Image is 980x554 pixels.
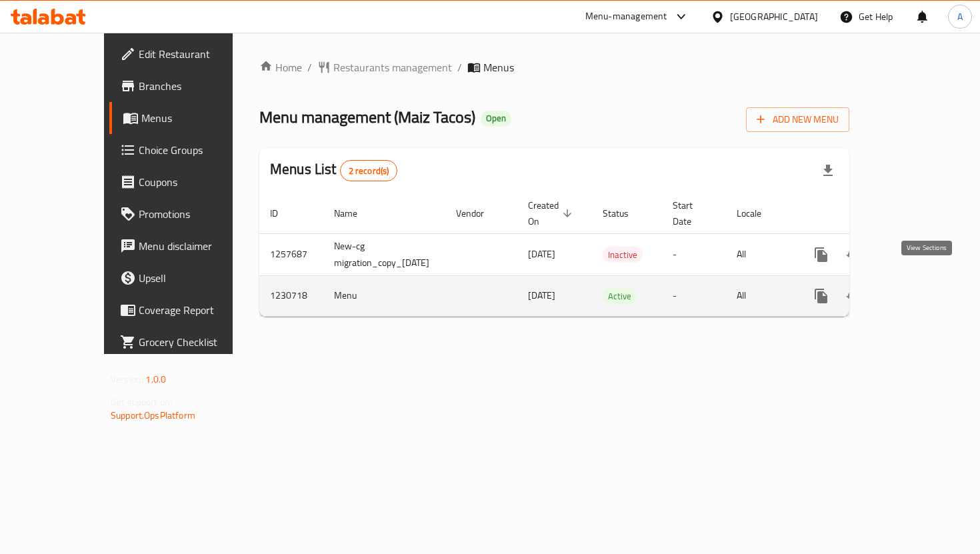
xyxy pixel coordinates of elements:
li: / [457,59,462,75]
a: Upsell [109,262,267,294]
td: All [726,233,795,275]
td: 1257687 [259,233,323,275]
span: Created On [528,197,576,229]
div: Menu-management [585,9,667,25]
span: [DATE] [528,287,555,304]
button: Add New Menu [746,107,849,132]
span: Edit Restaurant [139,46,257,62]
div: Inactive [603,247,643,263]
button: Change Status [837,280,869,312]
span: Menu management ( Maiz Tacos ) [259,102,475,132]
td: 1230718 [259,275,323,316]
span: Vendor [456,205,501,221]
td: - [662,275,726,316]
span: Upsell [139,270,257,286]
span: Add New Menu [757,111,839,128]
h2: Menus List [270,159,397,181]
span: Get support on: [111,393,172,411]
td: New-cg migration_copy_[DATE] [323,233,445,275]
button: Change Status [837,239,869,271]
span: Name [334,205,375,221]
span: Grocery Checklist [139,334,257,350]
td: Menu [323,275,445,316]
span: Active [603,289,637,304]
span: Version: [111,371,143,388]
a: Edit Restaurant [109,38,267,70]
span: Menus [483,59,514,75]
a: Menu disclaimer [109,230,267,262]
a: Grocery Checklist [109,326,267,358]
span: A [957,9,963,24]
a: Home [259,59,302,75]
li: / [307,59,312,75]
a: Branches [109,70,267,102]
span: Status [603,205,646,221]
table: enhanced table [259,193,944,317]
a: Restaurants management [317,59,452,75]
td: - [662,233,726,275]
span: ID [270,205,295,221]
span: Open [481,113,511,124]
div: [GEOGRAPHIC_DATA] [730,9,818,24]
span: Coupons [139,174,257,190]
a: Coverage Report [109,294,267,326]
td: All [726,275,795,316]
span: Start Date [673,197,710,229]
span: Locale [737,205,779,221]
div: Total records count [340,160,398,181]
div: Export file [812,155,844,187]
span: 2 record(s) [341,165,397,177]
a: Menus [109,102,267,134]
span: Branches [139,78,257,94]
span: [DATE] [528,245,555,263]
span: Choice Groups [139,142,257,158]
span: Inactive [603,247,643,263]
a: Promotions [109,198,267,230]
button: more [805,239,837,271]
span: Menus [141,110,257,126]
th: Actions [795,193,944,234]
span: 1.0.0 [145,371,166,388]
a: Choice Groups [109,134,267,166]
nav: breadcrumb [259,59,849,75]
a: Support.OpsPlatform [111,407,195,424]
span: Restaurants management [333,59,452,75]
span: Menu disclaimer [139,238,257,254]
div: Open [481,111,511,127]
span: Coverage Report [139,302,257,318]
span: Promotions [139,206,257,222]
a: Coupons [109,166,267,198]
button: more [805,280,837,312]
